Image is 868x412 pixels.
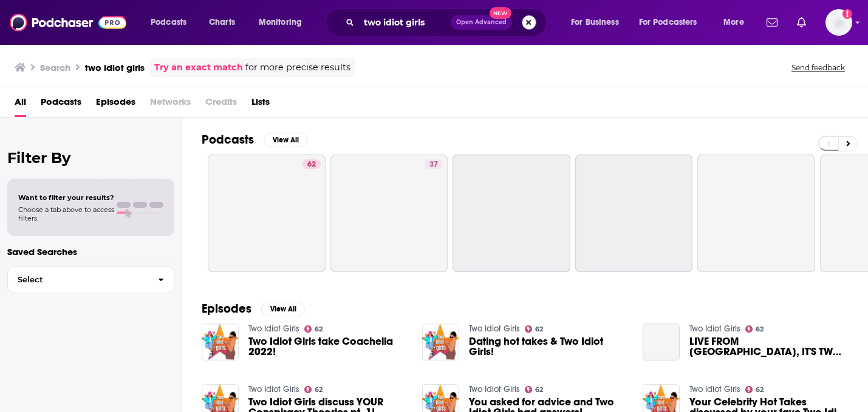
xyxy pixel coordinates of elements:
[8,276,148,284] span: Select
[571,14,619,31] span: For Business
[7,246,174,257] p: Saved Searches
[248,324,299,334] a: Two Idiot Girls
[307,159,316,171] span: 62
[261,302,305,316] button: View All
[96,92,135,117] a: Episodes
[205,92,237,117] span: Credits
[425,159,443,169] a: 37
[304,325,323,333] a: 62
[456,19,507,25] span: Open Advanced
[245,61,350,75] span: for more precise results
[745,325,764,333] a: 62
[202,301,305,316] a: EpisodesView All
[150,92,191,117] span: Networks
[7,149,174,167] h2: Filter By
[209,14,235,31] span: Charts
[264,133,307,147] button: View All
[535,387,543,393] span: 62
[201,13,242,32] a: Charts
[202,132,254,147] h2: Podcasts
[715,13,759,32] button: open menu
[304,386,323,393] a: 62
[562,13,634,32] button: open menu
[825,9,852,36] button: Show profile menu
[792,12,811,33] a: Show notifications dropdown
[330,154,448,272] a: 37
[689,336,849,357] a: LIVE FROM LOS ANGELES, IT'S TWO IDIOT GIRLS!!!!!
[154,61,243,75] a: Try an exact match
[745,386,764,393] a: 62
[337,8,558,36] div: Search podcasts, credits, & more...
[202,301,251,316] h2: Episodes
[302,159,321,169] a: 62
[469,336,628,357] a: Dating hot takes & Two Idiot Girls!
[762,12,782,33] a: Show notifications dropdown
[469,324,520,334] a: Two Idiot Girls
[18,193,114,202] span: Want to filter your results?
[689,324,740,334] a: Two Idiot Girls
[535,327,543,332] span: 62
[525,386,544,393] a: 62
[788,62,849,73] button: Send feedback
[151,14,186,31] span: Podcasts
[689,336,849,357] span: LIVE FROM [GEOGRAPHIC_DATA], IT'S TWO IDIOT GIRLS!!!!!
[756,327,764,332] span: 62
[429,159,438,171] span: 37
[359,13,451,32] input: Search podcasts, credits, & more...
[250,13,318,32] button: open menu
[248,336,408,357] a: Two Idiot Girls take Coachella 2022!
[7,266,174,293] button: Select
[18,205,114,222] span: Choose a tab above to access filters.
[643,324,680,360] a: LIVE FROM LOS ANGELES, IT'S TWO IDIOT GIRLS!!!!!
[208,154,326,272] a: 62
[689,384,740,394] a: Two Idiot Girls
[248,384,299,394] a: Two Idiot Girls
[315,387,323,393] span: 62
[202,324,239,360] img: Two Idiot Girls take Coachella 2022!
[639,14,697,31] span: For Podcasters
[15,92,26,117] a: All
[202,132,307,147] a: PodcastsView All
[85,62,145,73] h3: two idiot girls
[10,11,126,34] img: Podchaser - Follow, Share and Rate Podcasts
[525,325,544,333] a: 62
[490,7,511,19] span: New
[469,384,520,394] a: Two Idiot Girls
[756,387,764,393] span: 62
[422,324,459,360] img: Dating hot takes & Two Idiot Girls!
[451,15,512,30] button: Open AdvancedNew
[315,327,323,332] span: 62
[259,14,302,31] span: Monitoring
[825,9,852,36] span: Logged in as rhyleeawpr
[723,14,744,31] span: More
[631,13,715,32] button: open menu
[142,13,202,32] button: open menu
[251,92,270,117] a: Lists
[825,9,852,36] img: User Profile
[41,92,81,117] a: Podcasts
[40,62,70,73] h3: Search
[842,9,852,19] svg: Add a profile image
